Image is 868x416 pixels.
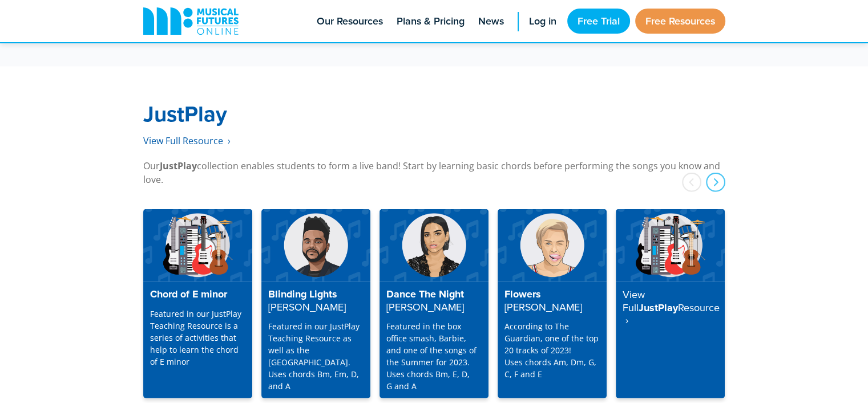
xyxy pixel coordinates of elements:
[623,287,645,315] strong: View Full
[616,209,725,398] a: View FullJustPlayResource ‎ ›
[623,288,718,327] h4: JustPlay
[268,300,346,314] strong: [PERSON_NAME]
[380,209,488,398] a: Dance The Night[PERSON_NAME] Featured in the box office smash, Barbie, and one of the songs of th...
[397,14,465,29] span: Plans & Pricing
[143,98,227,129] strong: JustPlay
[504,300,582,314] strong: [PERSON_NAME]
[386,288,482,313] h4: Dance The Night
[268,320,364,392] p: Featured in our JustPlay Teaching Resource as well as the [GEOGRAPHIC_DATA]. Uses chords Bm, Em, ...
[504,288,600,313] h4: Flowers
[529,14,556,29] span: Log in
[261,209,370,398] a: Blinding Lights[PERSON_NAME] Featured in our JustPlay Teaching Resource as well as the [GEOGRAPHI...
[567,9,630,34] a: Free Trial
[143,134,231,148] a: View Full Resource‎‏‏‎ ‎ ›
[143,159,725,186] p: Our collection enables students to form a live band! Start by learning basic chords before perfor...
[498,209,607,398] a: Flowers[PERSON_NAME] According to The Guardian, one of the top 20 tracks of 2023!Uses chords Am, ...
[504,320,600,380] p: According to The Guardian, one of the top 20 tracks of 2023! Uses chords Am, Dm, G, C, F and E
[682,173,701,192] div: prev
[478,14,504,29] span: News
[143,209,252,398] a: Chord of E minor Featured in our JustPlay Teaching Resource is a series of activities that help t...
[143,134,231,147] span: View Full Resource‎‏‏‎ ‎ ›
[623,300,720,328] strong: Resource ‎ ›
[386,300,464,314] strong: [PERSON_NAME]
[150,308,245,368] p: Featured in our JustPlay Teaching Resource is a series of activities that help to learn the chord...
[160,160,197,172] strong: JustPlay
[268,288,364,313] h4: Blinding Lights
[150,288,245,301] h4: Chord of E minor
[635,9,725,34] a: Free Resources
[386,320,482,392] p: Featured in the box office smash, Barbie, and one of the songs of the Summer for 2023. Uses chord...
[317,14,383,29] span: Our Resources
[706,173,725,192] div: next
